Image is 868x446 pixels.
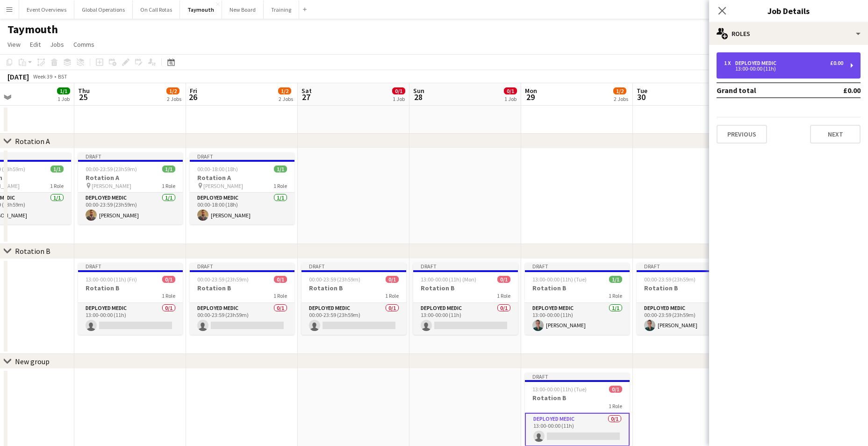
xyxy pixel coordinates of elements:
div: 2 Jobs [279,95,293,102]
span: 1/2 [166,87,179,94]
span: Sat [301,86,312,95]
div: Rotation A [15,137,50,146]
span: Jobs [50,40,64,49]
h3: Rotation B [413,284,518,292]
span: 0/1 [497,276,510,283]
span: 29 [524,92,537,102]
button: Previous [717,125,767,144]
span: 1/2 [613,87,626,94]
button: Event Overviews [19,0,74,19]
h3: Rotation B [525,284,630,292]
div: 13:00-00:00 (11h) [724,66,843,71]
span: 0/1 [274,276,287,283]
div: Draft [525,373,630,380]
div: Draft [190,263,294,270]
h3: Rotation B [525,394,630,402]
span: 00:00-23:59 (23h59m) [86,165,137,173]
h3: Rotation A [190,173,294,182]
app-job-card: Draft00:00-23:59 (23h59m)0/1Rotation B1 RoleDeployed Medic0/100:00-23:59 (23h59m) [301,263,406,335]
span: 1 Role [273,182,287,189]
div: Draft [78,152,183,160]
span: [PERSON_NAME] [92,182,131,189]
app-card-role: Deployed Medic1/100:00-18:00 (18h)[PERSON_NAME] [190,193,294,224]
button: Taymouth [180,0,222,19]
span: View [7,40,21,49]
div: New group [15,357,50,366]
span: 1 Role [162,182,175,189]
div: 2 Jobs [167,95,181,102]
app-card-role: Deployed Medic0/100:00-23:59 (23h59m) [190,303,294,335]
span: Mon [525,86,537,95]
app-card-role: Deployed Medic0/113:00-00:00 (11h) [78,303,183,335]
div: Draft [637,263,741,270]
div: 1 Job [504,95,516,102]
app-card-role: Deployed Medic0/100:00-23:59 (23h59m) [301,303,406,335]
span: 13:00-00:00 (11h) (Tue) [532,276,587,283]
div: 1 Job [57,95,70,102]
span: 0/1 [504,87,517,94]
div: Draft [413,263,518,270]
span: Edit [30,40,41,49]
a: Comms [70,38,98,50]
span: 1 Role [273,292,287,299]
button: Next [810,125,861,144]
span: 13:00-00:00 (11h) (Tue) [532,386,587,393]
app-card-role: Deployed Medic0/113:00-00:00 (11h) [413,303,518,335]
h1: Taymouth [7,22,58,36]
td: Grand total [717,83,816,98]
app-card-role: Deployed Medic1/113:00-00:00 (11h)[PERSON_NAME] [525,303,630,335]
span: Sun [413,86,424,95]
app-job-card: Draft13:00-00:00 (11h) (Mon)0/1Rotation B1 RoleDeployed Medic0/113:00-00:00 (11h) [413,263,518,335]
app-card-role: Deployed Medic1/100:00-23:59 (23h59m)[PERSON_NAME] [637,303,741,335]
span: 00:00-23:59 (23h59m) [197,276,249,283]
div: 2 Jobs [614,95,628,102]
div: Rotation B [15,246,50,256]
div: 1 x [724,60,735,66]
a: View [4,38,24,50]
span: Thu [78,86,90,95]
app-job-card: Draft00:00-23:59 (23h59m)0/1Rotation B1 RoleDeployed Medic0/100:00-23:59 (23h59m) [190,263,294,335]
app-job-card: Draft13:00-00:00 (11h) (Tue)1/1Rotation B1 RoleDeployed Medic1/113:00-00:00 (11h)[PERSON_NAME] [525,263,630,335]
div: £0.00 [830,60,843,66]
span: 1 Role [162,292,175,299]
h3: Rotation A [78,173,183,182]
a: Jobs [46,38,68,50]
span: 25 [77,92,90,102]
span: 00:00-23:59 (23h59m) [309,276,360,283]
span: 1/1 [609,276,622,283]
span: Tue [637,86,647,95]
span: 1 Role [609,403,622,410]
app-card-role: Deployed Medic1/100:00-23:59 (23h59m)[PERSON_NAME] [78,193,183,224]
span: 27 [300,92,312,102]
h3: Rotation B [78,284,183,292]
h3: Rotation B [637,284,741,292]
h3: Rotation B [301,284,406,292]
app-job-card: Draft00:00-18:00 (18h)1/1Rotation A [PERSON_NAME]1 RoleDeployed Medic1/100:00-18:00 (18h)[PERSON_... [190,152,294,224]
div: Draft [78,263,183,270]
span: 0/1 [392,87,405,94]
span: 1 Role [497,292,510,299]
app-job-card: Draft13:00-00:00 (11h) (Fri)0/1Rotation B1 RoleDeployed Medic0/113:00-00:00 (11h) [78,263,183,335]
div: Draft [525,263,630,270]
button: New Board [222,0,264,19]
div: Deployed Medic [735,60,780,66]
div: [DATE] [7,72,29,81]
span: Week 39 [31,73,54,80]
span: 00:00-18:00 (18h) [197,165,238,173]
app-job-card: Draft00:00-23:59 (23h59m)1/1Rotation B1 RoleDeployed Medic1/100:00-23:59 (23h59m)[PERSON_NAME] [637,263,741,335]
button: Global Operations [74,0,133,19]
app-job-card: Draft00:00-23:59 (23h59m)1/1Rotation A [PERSON_NAME]1 RoleDeployed Medic1/100:00-23:59 (23h59m)[P... [78,152,183,224]
span: 0/1 [162,276,175,283]
td: £0.00 [816,83,861,98]
span: 1/1 [162,165,175,173]
span: 00:00-23:59 (23h59m) [644,276,696,283]
span: 1/1 [50,165,64,173]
